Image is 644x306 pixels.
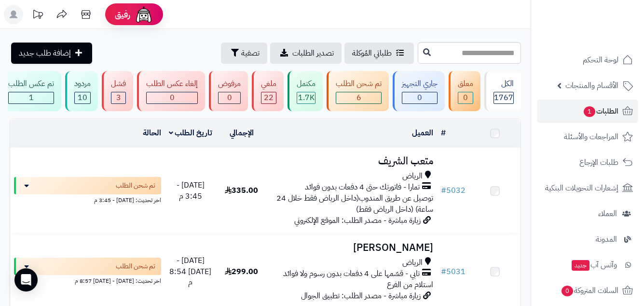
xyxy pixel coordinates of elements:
[402,92,437,103] div: 0
[8,78,54,89] div: تم عكس الطلب
[447,71,482,111] a: معلق 0
[111,78,126,89] div: فشل
[116,92,121,103] span: 3
[294,215,421,226] span: زيارة مباشرة - مصدر الطلب: الموقع الإلكتروني
[441,185,466,196] a: #5032
[391,71,447,111] a: جاري التجهيز 0
[292,47,334,59] span: تصدير الطلبات
[19,47,71,59] span: إضافة طلب جديد
[170,92,175,103] span: 0
[169,255,211,289] span: [DATE] - [DATE] 8:54 م
[564,130,618,144] span: المراجعات والأسئلة
[298,92,315,103] span: 1.7K
[583,53,618,67] span: لوحة التحكم
[336,92,381,103] div: 6
[261,92,276,103] div: 22
[572,260,589,271] span: جديد
[412,127,433,139] a: العميل
[11,43,92,64] a: إضافة طلب جديد
[583,104,618,118] span: الطلبات
[387,279,433,291] span: استلام من الفرع
[271,156,433,167] h3: متعب الشريف
[297,78,315,89] div: مكتمل
[537,202,638,225] a: العملاء
[177,179,205,202] span: [DATE] - 3:45 م
[147,92,197,103] div: 0
[225,185,258,196] span: 335.00
[9,92,54,103] div: 1
[271,242,433,253] h3: [PERSON_NAME]
[441,266,466,277] a: #5031
[537,176,638,200] a: إشعارات التحويلات البنكية
[146,78,198,89] div: إلغاء عكس الطلب
[111,92,125,103] div: 3
[14,194,161,204] div: اخر تحديث: [DATE] - 3:45 م
[116,181,155,190] span: تم شحن الطلب
[230,127,254,139] a: الإجمالي
[402,257,423,268] span: الرياض
[270,43,342,64] a: تصدير الطلبات
[207,71,250,111] a: مرفوض 0
[261,78,276,89] div: ملغي
[571,258,617,272] span: وآتس آب
[537,151,638,174] a: طلبات الإرجاع
[301,290,421,302] span: زيارة مباشرة - مصدر الطلب: تطبيق الجوال
[537,253,638,277] a: وآتس آبجديد
[537,228,638,251] a: المدونة
[14,275,161,285] div: اخر تحديث: [DATE] - [DATE] 8:57 م
[561,284,618,297] span: السلات المتروكة
[225,266,258,277] span: 299.00
[596,233,617,246] span: المدونة
[75,92,90,103] div: 10
[356,92,361,103] span: 6
[115,9,130,20] span: رفيق
[482,71,523,111] a: الكل1767
[135,71,207,111] a: إلغاء عكس الطلب 0
[325,71,391,111] a: تم شحن الطلب 6
[441,266,446,277] span: #
[537,100,638,123] a: الطلبات1
[352,47,392,59] span: طلباتي المُوكلة
[218,78,241,89] div: مرفوض
[29,92,34,103] span: 1
[344,43,414,64] a: طلباتي المُوكلة
[26,5,50,27] a: تحديثات المنصة
[494,92,513,103] span: 1767
[74,78,91,89] div: مردود
[63,71,100,111] a: مردود 10
[286,71,325,111] a: مكتمل 1.7K
[583,106,595,117] span: 1
[565,79,618,92] span: الأقسام والمنتجات
[458,78,473,89] div: معلق
[14,268,38,291] div: Open Intercom Messenger
[100,71,135,111] a: فشل 3
[417,92,422,103] span: 0
[169,127,213,139] a: تاريخ الطلب
[441,185,446,196] span: #
[493,78,514,89] div: الكل
[537,48,638,72] a: لوحة التحكم
[143,127,161,139] a: الحالة
[219,92,240,103] div: 0
[264,92,274,103] span: 22
[402,171,423,182] span: الرياض
[227,92,232,103] span: 0
[402,78,438,89] div: جاري التجهيز
[561,286,573,297] span: 0
[579,156,618,169] span: طلبات الإرجاع
[545,181,618,195] span: إشعارات التحويلات البنكية
[537,125,638,148] a: المراجعات والأسئلة
[134,5,153,24] img: ai-face.png
[305,182,420,193] span: تمارا - فاتورتك حتى 4 دفعات بدون فوائد
[250,71,286,111] a: ملغي 22
[276,192,433,215] span: توصيل عن طريق المندوب(داخل الرياض فقط خلال 24 ساعة) (داخل الرياض فقط)
[78,92,87,103] span: 10
[458,92,473,103] div: 0
[441,127,446,139] a: #
[297,92,315,103] div: 1719
[578,20,635,40] img: logo-2.png
[116,262,155,271] span: تم شحن الطلب
[336,78,382,89] div: تم شحن الطلب
[537,279,638,302] a: السلات المتروكة0
[241,47,260,59] span: تصفية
